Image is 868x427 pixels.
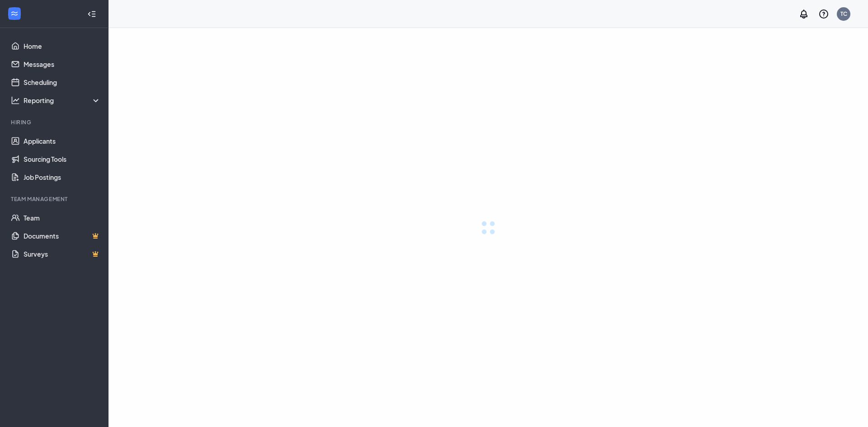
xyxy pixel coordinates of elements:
[10,9,19,18] svg: WorkstreamLogo
[818,9,829,19] svg: QuestionInfo
[24,168,101,186] a: Job Postings
[24,55,101,73] a: Messages
[11,195,99,203] div: Team Management
[24,37,101,55] a: Home
[87,9,96,19] svg: Collapse
[24,245,101,263] a: SurveysCrown
[798,9,809,19] svg: Notifications
[840,10,847,18] div: TC
[11,96,20,105] svg: Analysis
[24,73,101,91] a: Scheduling
[24,96,101,105] div: Reporting
[11,118,99,126] div: Hiring
[24,132,101,150] a: Applicants
[24,227,101,245] a: DocumentsCrown
[24,209,101,227] a: Team
[24,150,101,168] a: Sourcing Tools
